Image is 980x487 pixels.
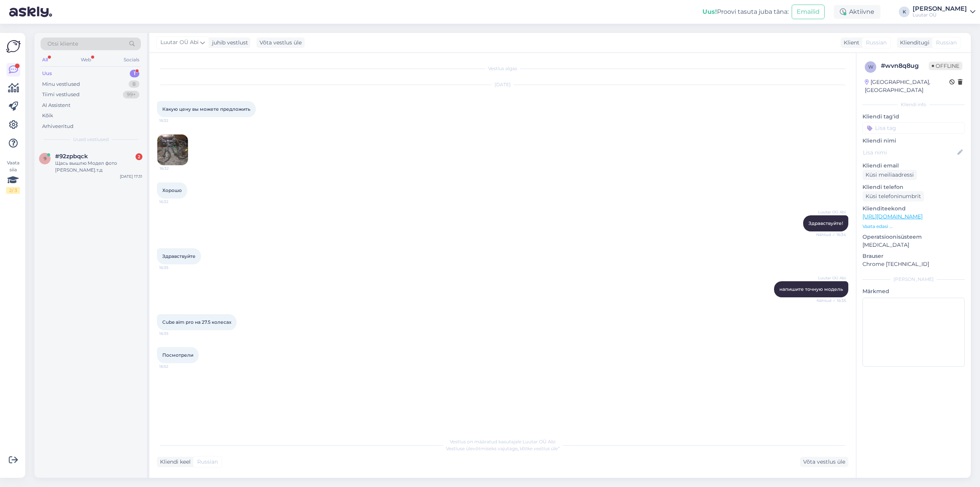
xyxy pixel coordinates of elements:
[841,39,859,47] div: Klient
[899,7,910,17] div: K
[446,446,560,451] span: Vestluse ülevõtmiseks vajutage
[865,78,949,94] div: [GEOGRAPHIC_DATA], [GEOGRAPHIC_DATA]
[862,162,965,170] p: Kliendi email
[42,102,70,109] div: AI Assistent
[862,223,965,230] p: Vaata edasi ...
[6,39,21,54] img: Askly Logo
[73,136,109,143] span: Uued vestlused
[816,232,846,238] span: Nähtud ✓ 16:34
[159,199,188,205] span: 16:32
[913,6,967,12] div: [PERSON_NAME]
[702,8,717,15] b: Uus!
[42,70,52,77] div: Uus
[209,39,248,47] div: juhib vestlust
[157,65,848,72] div: Vestlus algas
[866,39,887,47] span: Russian
[159,118,188,123] span: 16:32
[44,156,46,161] span: 9
[862,137,965,145] p: Kliendi nimi
[162,352,193,358] span: Посмотрели
[42,112,53,120] div: Kõik
[162,187,182,193] span: Хорошо
[862,122,965,134] input: Lisa tag
[79,55,93,65] div: Web
[450,439,555,444] span: Vestlus on määratud kasutajale Luutar OÜ Abi
[130,70,139,77] div: 1
[518,446,560,451] i: „Võtke vestlus üle”
[862,233,965,241] p: Operatsioonisüsteem
[122,55,141,65] div: Socials
[862,252,965,260] p: Brauser
[41,55,49,65] div: All
[42,80,80,88] div: Minu vestlused
[42,91,80,98] div: Tiimi vestlused
[157,134,188,165] img: Attachment
[929,62,962,70] span: Offline
[913,6,975,18] a: [PERSON_NAME]Luutar OÜ
[862,287,965,295] p: Märkmed
[800,457,848,467] div: Võta vestlus üle
[159,265,188,271] span: 16:35
[881,61,929,71] div: # wvn8q8ug
[197,458,218,466] span: Russian
[936,39,957,47] span: Russian
[160,166,188,171] span: 16:32
[862,183,965,191] p: Kliendi telefon
[817,275,846,281] span: Luutar OÜ Abi
[42,123,73,130] div: Arhiveeritud
[159,331,188,336] span: 16:35
[136,153,142,160] div: 2
[862,241,965,249] p: [MEDICAL_DATA]
[862,213,923,220] a: [URL][DOMAIN_NAME]
[55,160,142,174] div: Щась вышлю Модел фото [PERSON_NAME].т.д
[157,458,191,466] div: Kliendi keel
[862,260,965,268] p: Chrome [TECHNICAL_ID]
[120,174,142,179] div: [DATE] 17:31
[817,298,846,303] span: Nähtud ✓ 16:35
[808,220,843,226] span: Здравствуйте!
[6,159,20,194] div: Vaata siia
[862,101,965,108] div: Kliendi info
[129,80,139,88] div: 8
[157,81,848,88] div: [DATE]
[862,113,965,121] p: Kliendi tag'id
[702,7,789,16] div: Proovi tasuta juba täna:
[55,153,88,160] span: #92zpbqck
[123,91,139,98] div: 99+
[162,253,196,259] span: Здравствуйте
[792,5,825,19] button: Emailid
[6,187,20,194] div: 2 / 3
[834,5,880,19] div: Aktiivne
[863,148,956,157] input: Lisa nimi
[868,64,873,70] span: w
[162,319,231,325] span: Cube aim pro на 27.5 колесах
[862,205,965,213] p: Klienditeekond
[47,40,78,48] span: Otsi kliente
[862,276,965,283] div: [PERSON_NAME]
[162,106,250,112] span: Какую цену вы можете предложить
[913,12,967,18] div: Luutar OÜ
[779,286,843,292] span: напишите точную модель
[897,39,929,47] div: Klienditugi
[256,38,305,48] div: Võta vestlus üle
[862,191,924,202] div: Küsi telefoninumbrit
[159,364,188,369] span: 16:52
[817,209,846,215] span: Luutar OÜ Abi
[160,38,199,47] span: Luutar OÜ Abi
[862,170,917,180] div: Küsi meiliaadressi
